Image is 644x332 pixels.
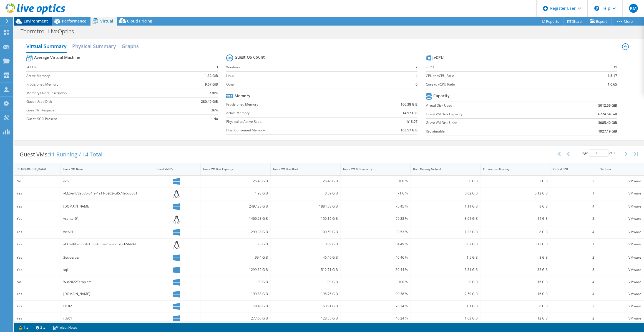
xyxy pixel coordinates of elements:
div: Yes [17,291,58,297]
b: 1.32 GiB [205,73,218,79]
span: 11 Running / 14 Total [49,151,102,158]
div: 0.89 GiB [273,190,338,196]
label: Windows [226,64,408,70]
label: Guest Used Disk [26,99,172,104]
div: 1299.32 GiB [203,267,268,273]
div: 0.89 GiB [273,241,338,247]
label: Core to vCPU Ratio [426,82,573,87]
div: 39.44 % [343,267,408,273]
div: 100 % [343,279,408,285]
div: 8 GiB [483,254,548,261]
div: 32 GiB [483,267,548,273]
div: 12 GiB [483,315,548,321]
div: 75.45 % [343,203,408,209]
div: 1 [553,241,594,247]
div: 8 GiB [483,303,548,309]
div: 59.28 % [343,216,408,222]
div: 1.03 GiB [413,315,478,321]
div: 25.48 GiB [203,178,268,184]
div: 2 [553,254,594,261]
label: Active Memory [26,73,172,79]
div: DC02 [63,303,151,309]
h2: Physical Summary [72,41,116,52]
div: [DEMOGRAPHIC_DATA] [17,167,51,171]
div: 99.38 % [343,291,408,297]
div: 14 GiB [483,216,548,222]
div: Guest VMs: [14,146,108,163]
label: vCPUs [26,64,172,70]
div: Yes [17,315,58,321]
b: 0 [416,82,417,87]
div: 150.15 GiB [273,216,338,222]
label: Memory Oversubscription [26,90,172,96]
div: 79.46 GiB [203,303,268,309]
div: rds01 [63,315,151,321]
div: 76.14 % [343,303,408,309]
div: No [17,178,58,184]
div: vCLS-a478a5db-54f9-4a11-b203-cd574eb58061 [63,190,151,196]
a: More [611,17,637,26]
div: Yes [17,216,58,222]
b: 1:0.65 [608,82,617,87]
label: CPU to vCPU Ratio [426,73,573,79]
label: Guest Whitespace [26,108,172,113]
span: KM [629,4,638,13]
div: 2 [553,303,594,309]
div: 46.46 GiB [273,254,338,261]
span: Cloud Pricing [127,18,152,24]
label: Provisioned Memory [26,82,172,87]
div: 3.01 GiB [413,216,478,222]
span: 1 [613,151,615,155]
b: Memory [235,93,250,99]
div: 1.93 GiB [203,241,268,247]
div: 299.38 GiB [203,229,268,235]
b: 6224.54 GiB [598,111,617,117]
div: VMware [600,279,641,285]
b: 3085.40 GiB [598,120,617,126]
div: 3.31 GiB [413,267,478,273]
b: Guest OS Count [235,54,265,60]
b: 3 [216,64,218,70]
div: 2.59 GiB [413,291,478,297]
div: 0.02 GiB [413,190,478,196]
div: 90 GiB [273,279,338,285]
div: 1884.58 GiB [273,203,338,209]
div: 2 [553,315,594,321]
a: Share [563,17,586,26]
div: 1 [553,190,594,196]
div: 128.55 GiB [273,315,338,321]
div: Yes [17,190,58,196]
div: 199.88 GiB [203,291,268,297]
div: Yes [17,229,58,235]
div: VMware [600,178,641,184]
span: Virtual [100,18,113,24]
div: VMware [600,267,641,273]
a: 2 [32,324,49,331]
div: 16 GiB [483,279,548,285]
div: 46.24 % [343,315,408,321]
div: Guest VM Disk Capacity [203,167,261,171]
div: 4 [553,229,594,235]
div: 100 % [343,178,408,184]
h2: Virtual Summary [26,41,67,53]
div: VMware [600,229,641,235]
b: 4 [416,73,417,79]
svg: \n [594,6,599,11]
label: Linux [226,73,408,79]
div: vcenter01 [63,216,151,222]
div: 512.71 GiB [273,267,338,273]
div: VMware [600,303,641,309]
div: 3cx-server [63,254,151,261]
div: 4 [553,279,594,285]
div: web01 [63,229,151,235]
div: [DOMAIN_NAME] [63,203,151,209]
input: jump to page [589,149,608,157]
b: vCPU [434,55,444,60]
div: 1.5 GiB [413,254,478,261]
label: Guest VM Disk Capacity [426,111,555,117]
label: Virtual Disk Used [426,103,555,108]
a: Export [586,17,612,26]
div: Provisioned Memory [483,167,541,171]
div: 4 [553,203,594,209]
div: 16 GiB [483,291,548,297]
